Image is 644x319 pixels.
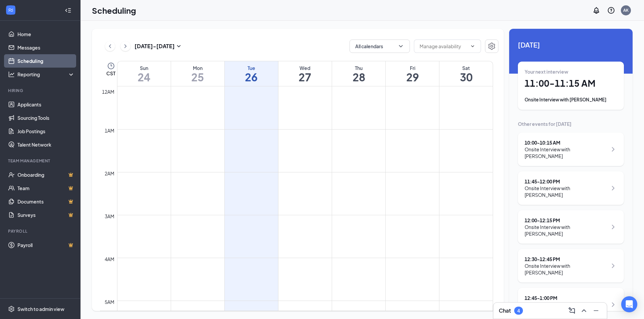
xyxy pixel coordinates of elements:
[278,71,332,83] h1: 27
[103,213,116,220] div: 3am
[17,168,75,181] a: OnboardingCrown
[488,42,496,50] svg: Settings
[135,43,175,50] h3: [DATE] - [DATE]
[485,39,498,53] button: Settings
[122,42,129,50] svg: ChevronRight
[386,71,439,83] h1: 29
[225,61,278,86] a: August 26, 2025
[17,111,75,125] a: Sourcing Tools
[609,145,617,153] svg: ChevronRight
[278,65,332,71] div: Wed
[525,139,607,146] div: 10:00 - 10:15 AM
[439,71,493,83] h1: 30
[171,65,224,71] div: Mon
[107,62,115,70] svg: Clock
[225,71,278,83] h1: 26
[103,170,116,177] div: 2am
[8,158,73,164] div: Team Management
[17,54,75,68] a: Scheduling
[17,195,75,208] a: DocumentsCrown
[107,42,113,50] svg: ChevronLeft
[609,184,617,192] svg: ChevronRight
[65,7,71,14] svg: Collapse
[7,7,14,13] svg: WorkstreamLogo
[420,43,467,50] input: Manage availability
[525,217,607,224] div: 12:00 - 12:15 PM
[92,5,136,16] h1: Scheduling
[386,61,439,86] a: August 29, 2025
[175,42,183,50] svg: SmallChevronDown
[592,307,600,315] svg: Minimize
[332,71,385,83] h1: 28
[17,138,75,151] a: Talent Network
[623,7,629,13] div: AK
[525,301,607,315] div: Onsite Interview with [PERSON_NAME]
[525,78,617,89] h1: 11:00 - 11:15 AM
[17,27,75,41] a: Home
[225,65,278,71] div: Tue
[117,65,171,71] div: Sun
[8,306,15,312] svg: Settings
[621,296,637,312] div: Open Intercom Messenger
[8,88,73,93] div: Hiring
[17,238,75,252] a: PayrollCrown
[525,146,607,159] div: Onsite Interview with [PERSON_NAME]
[17,98,75,111] a: Applicants
[17,125,75,138] a: Job Postings
[568,307,576,315] svg: ComposeMessage
[332,61,385,86] a: August 28, 2025
[386,65,439,71] div: Fri
[609,262,617,270] svg: ChevronRight
[8,228,73,234] div: Payroll
[439,65,493,71] div: Sat
[17,71,75,78] div: Reporting
[17,181,75,195] a: TeamCrown
[17,41,75,54] a: Messages
[525,295,607,301] div: 12:45 - 1:00 PM
[350,39,410,53] button: All calendarsChevronDown
[518,39,624,50] span: [DATE]
[171,61,224,86] a: August 25, 2025
[278,61,332,86] a: August 27, 2025
[517,308,520,314] div: 4
[525,96,617,103] div: Onsite Interview with [PERSON_NAME]
[17,208,75,222] a: SurveysCrown
[171,71,224,83] h1: 25
[470,44,475,49] svg: ChevronDown
[525,262,607,276] div: Onsite Interview with [PERSON_NAME]
[117,71,171,83] h1: 24
[103,255,116,263] div: 4am
[567,305,577,316] button: ComposeMessage
[105,41,115,51] button: ChevronLeft
[397,43,404,50] svg: ChevronDown
[592,6,600,14] svg: Notifications
[525,224,607,237] div: Onsite Interview with [PERSON_NAME]
[106,70,115,77] span: CST
[607,6,615,14] svg: QuestionInfo
[103,127,116,134] div: 1am
[609,301,617,309] svg: ChevronRight
[609,223,617,231] svg: ChevronRight
[332,65,385,71] div: Thu
[499,307,511,314] h3: Chat
[579,305,589,316] button: ChevronUp
[525,178,607,185] div: 11:45 - 12:00 PM
[518,121,624,127] div: Other events for [DATE]
[101,88,116,95] div: 12am
[120,41,130,51] button: ChevronRight
[8,71,15,78] svg: Analysis
[591,305,601,316] button: Minimize
[103,298,116,306] div: 5am
[525,185,607,198] div: Onsite Interview with [PERSON_NAME]
[525,68,617,75] div: Your next interview
[580,307,588,315] svg: ChevronUp
[439,61,493,86] a: August 30, 2025
[525,256,607,262] div: 12:30 - 12:45 PM
[117,61,171,86] a: August 24, 2025
[17,306,64,312] div: Switch to admin view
